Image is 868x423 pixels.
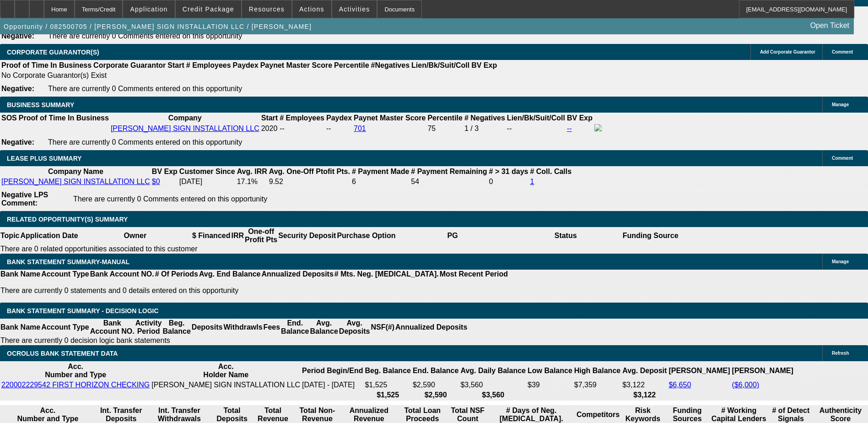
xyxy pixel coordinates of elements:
th: Period Begin/End [302,362,363,380]
div: 1 / 3 [464,125,505,133]
td: 9.52 [269,177,350,186]
b: Lien/Bk/Suit/Coll [507,114,565,122]
button: Credit Package [176,0,241,18]
th: Beg. Balance [162,319,191,336]
img: facebook-icon.png [594,124,602,131]
a: $0 [152,178,160,185]
b: # Employees [186,61,231,69]
th: Withdrawls [223,319,263,336]
b: Company Name [48,168,103,175]
button: Actions [292,0,331,18]
span: Add Corporate Guarantor [760,49,815,54]
td: 6 [351,177,410,186]
span: Activities [339,5,370,13]
th: Fees [263,319,280,336]
td: $1,525 [364,380,411,390]
b: Paynet Master Score [260,61,332,69]
th: One-off Profit Pts [244,227,278,244]
th: Bank Account NO. [90,319,135,336]
a: [PERSON_NAME] SIGN INSTALLATION LLC [1,178,150,185]
span: There are currently 0 Comments entered on this opportunity [73,195,267,203]
span: BUSINESS SUMMARY [7,101,74,108]
td: $2,590 [412,380,459,390]
th: Most Recent Period [439,270,508,279]
span: There are currently 0 Comments entered on this opportunity [48,85,242,92]
th: Acc. Number and Type [1,362,150,380]
span: There are currently 0 Comments entered on this opportunity [48,138,242,146]
span: Resources [249,5,285,13]
b: # Coll. Calls [530,168,571,175]
b: Paynet Master Score [354,114,426,122]
b: # > 31 days [489,168,528,175]
span: Refresh [832,351,849,356]
b: Negative LPS Comment: [1,191,48,207]
td: 54 [410,177,487,186]
span: BANK STATEMENT SUMMARY-MANUAL [7,258,129,266]
td: 0 [489,177,529,186]
span: Actions [299,5,324,13]
th: Avg. Deposit [622,362,667,380]
th: # Of Periods [155,270,199,279]
b: Lien/Bk/Suit/Coll [411,61,469,69]
th: Beg. Balance [364,362,411,380]
b: BV Exp [152,168,178,175]
span: Comment [832,49,853,54]
th: Funding Source [622,227,679,244]
b: Paydex [326,114,352,122]
td: $3,122 [622,380,667,390]
b: Company [168,114,202,122]
th: Proof of Time In Business [1,61,92,70]
span: RELATED OPPORTUNITY(S) SUMMARY [7,216,128,223]
b: Percentile [427,114,462,122]
b: Customer Since [179,168,235,175]
th: [PERSON_NAME] [668,362,730,380]
th: SOS [1,114,17,123]
th: Annualized Deposits [261,270,334,279]
span: Comment [832,156,853,161]
th: End. Balance [280,319,309,336]
div: 75 [427,125,462,133]
b: BV Exp [471,61,497,69]
th: Status [509,227,622,244]
td: No Corporate Guarantor(s) Exist [1,71,501,80]
b: #Negatives [371,61,410,69]
span: CORPORATE GUARANTOR(S) [7,49,99,56]
td: $39 [527,380,573,390]
a: 1 [530,178,534,185]
td: [PERSON_NAME] SIGN INSTALLATION LLC [151,380,301,390]
th: # Mts. Neg. [MEDICAL_DATA]. [334,270,439,279]
b: # Payment Remaining [411,168,487,175]
a: [PERSON_NAME] SIGN INSTALLATION LLC [111,125,259,132]
p: There are currently 0 statements and 0 details entered on this opportunity [0,287,508,295]
a: 701 [354,125,366,132]
th: Account Type [41,319,90,336]
th: Account Type [41,270,90,279]
b: BV Exp [567,114,593,122]
button: Activities [332,0,377,18]
b: Start [261,114,278,122]
span: Application [130,5,167,13]
b: Negative: [1,85,34,92]
span: -- [280,125,285,132]
td: 2020 [261,124,278,134]
th: Avg. End Balance [199,270,261,279]
th: NSF(#) [370,319,395,336]
td: [DATE] [179,177,236,186]
button: Application [123,0,174,18]
th: Proof of Time In Business [18,114,109,123]
span: OCROLUS BANK STATEMENT DATA [7,350,118,357]
span: Opportunity / 082500705 / [PERSON_NAME] SIGN INSTALLATION LLC / [PERSON_NAME] [4,23,312,30]
th: Security Deposit [278,227,336,244]
td: $3,560 [460,380,526,390]
th: Bank Account NO. [90,270,155,279]
th: PG [396,227,509,244]
b: Paydex [233,61,259,69]
th: $3,122 [622,390,667,400]
b: Negative: [1,138,34,146]
a: $6,650 [669,381,691,389]
td: -- [326,124,352,134]
th: $3,560 [460,390,526,400]
th: Acc. Holder Name [151,362,301,380]
th: [PERSON_NAME] [732,362,794,380]
th: $1,525 [364,390,411,400]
